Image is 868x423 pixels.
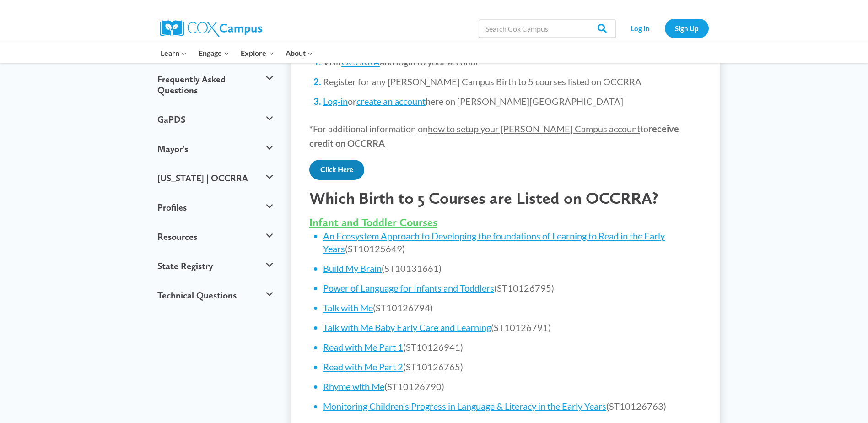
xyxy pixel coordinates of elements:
[479,19,616,38] input: Search Cox Campus
[323,301,702,314] li: (ST10126794)
[323,75,702,88] li: Register for any [PERSON_NAME] Campus Birth to 5 courses listed on OCCRRA
[309,188,702,208] h2: Which Birth to 5 Courses are Listed on OCCRRA?
[309,123,679,149] strong: receive credit on OCCRRA
[155,43,319,63] nav: Primary Navigation
[153,281,278,310] button: Technical Questions
[153,222,278,251] button: Resources
[620,19,660,38] a: Log In
[153,134,278,163] button: Mayor's
[323,381,384,392] a: Rhyme with Me
[665,19,709,38] a: Sign Up
[323,321,702,334] li: (ST10126791)
[153,105,278,134] button: GaPDS
[153,163,278,193] button: [US_STATE] | OCCRRA
[309,216,437,229] span: Infant and Toddler Courses
[155,43,193,63] button: Child menu of Learn
[323,229,702,255] li: (ST10125649)
[323,262,702,275] li: (ST10131661)
[153,251,278,281] button: State Registry
[153,193,278,222] button: Profiles
[323,96,348,107] a: Log-in
[323,322,491,333] a: Talk with Me Baby Early Care and Learning
[153,65,278,105] button: Frequently Asked Questions
[323,400,702,412] li: (ST10126763)
[428,123,640,134] span: how to setup your [PERSON_NAME] Campus account
[309,160,364,180] a: Click Here
[620,19,709,38] nav: Secondary Navigation
[323,342,403,352] a: Read with Me Part 1
[235,43,280,63] button: Child menu of Explore
[323,361,403,372] a: Read with Me Part 2
[323,401,606,412] a: Monitoring Children’s Progress in Language & Literacy in the Early Years
[323,380,702,393] li: (ST10126790)
[323,230,665,254] a: An Ecosystem Approach to Developing the foundations of Learning to Read in the Early Years
[323,360,702,373] li: (ST10126765)
[160,20,262,37] img: Cox Campus
[323,282,494,293] a: Power of Language for Infants and Toddlers
[323,263,382,274] a: Build My Brain
[323,341,702,353] li: (ST10126941)
[356,96,426,107] a: create an account
[323,302,373,313] a: Talk with Me
[341,56,380,67] a: OCCRRA
[193,43,235,63] button: Child menu of Engage
[323,95,702,108] li: or here on [PERSON_NAME][GEOGRAPHIC_DATA]
[323,282,702,294] li: (ST10126795)
[280,43,319,63] button: Child menu of About
[309,121,702,151] p: *For additional information on to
